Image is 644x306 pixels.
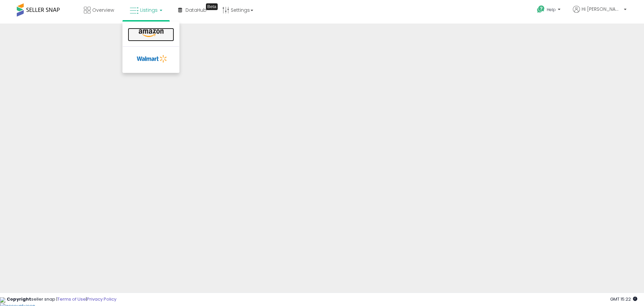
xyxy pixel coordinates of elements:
[573,6,627,21] a: Hi [PERSON_NAME]
[185,7,207,13] span: DataHub
[582,6,622,12] span: Hi [PERSON_NAME]
[92,7,114,13] span: Overview
[547,7,556,12] span: Help
[140,7,158,13] span: Listings
[206,3,218,10] div: Tooltip anchor
[537,5,545,13] i: Get Help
